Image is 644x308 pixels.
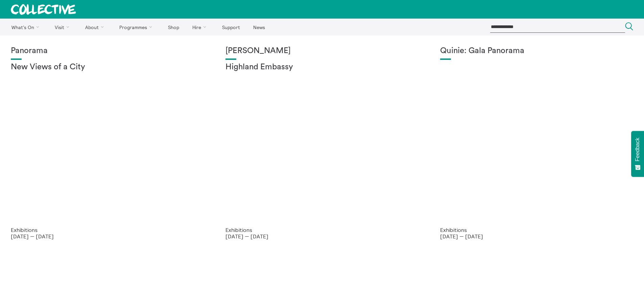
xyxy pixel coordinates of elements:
a: About [79,19,112,35]
a: Shop [162,19,185,35]
p: [DATE] — [DATE] [440,233,633,239]
h1: Panorama [11,46,204,56]
p: [DATE] — [DATE] [11,233,204,239]
a: News [247,19,271,35]
p: Exhibitions [11,227,204,233]
h2: Highland Embassy [225,63,419,72]
p: Exhibitions [440,227,633,233]
a: Visit [49,19,78,35]
a: Support [216,19,246,35]
h1: [PERSON_NAME] [225,46,419,56]
a: Josie Vallely Quinie: Gala Panorama Exhibitions [DATE] — [DATE] [429,35,644,250]
a: Programmes [114,19,161,35]
h2: New Views of a City [11,63,204,72]
p: [DATE] — [DATE] [225,233,419,239]
span: Feedback [635,138,641,161]
button: Feedback - Show survey [631,131,644,177]
a: What's On [5,19,48,35]
a: Solar wheels 17 [PERSON_NAME] Highland Embassy Exhibitions [DATE] — [DATE] [215,35,429,250]
p: Exhibitions [225,227,419,233]
h1: Quinie: Gala Panorama [440,46,633,56]
a: Hire [187,19,215,35]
